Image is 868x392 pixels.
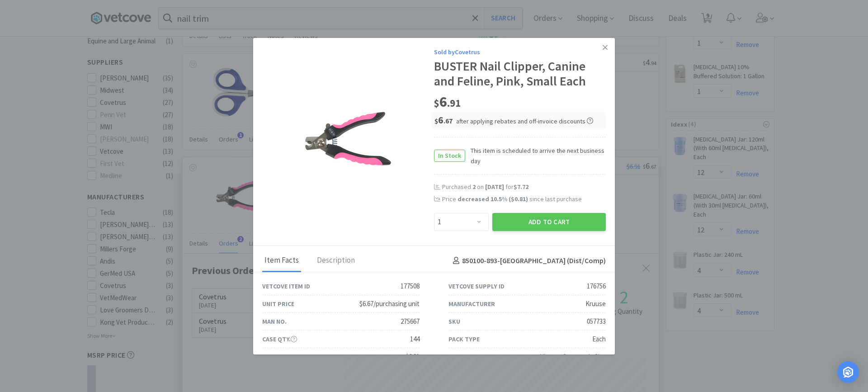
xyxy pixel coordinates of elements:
[592,334,606,345] div: Each
[434,97,439,109] span: $
[492,213,606,231] button: Add to Cart
[434,117,438,125] span: $
[448,334,480,344] div: Pack Type
[442,183,606,192] div: Purchased on for
[262,316,287,326] div: Man No.
[292,89,405,189] img: 8ee4cb5988284a7c8f61e7f9739e52ea_176756.png
[434,150,465,161] span: In Stock
[315,250,357,272] div: Description
[442,194,606,204] div: Price since last purchase
[434,59,606,89] div: BUSTER Nail Clipper, Canine and Feline, Pink, Small Each
[448,316,460,326] div: SKU
[458,195,528,203] span: decreased 10.5 % ( )
[456,117,593,125] span: after applying rebates and off-invoice discounts
[401,281,420,292] div: 177508
[359,298,420,309] div: $6.67/purchasing unit
[465,146,606,166] span: This item is scheduled to arrive the next business day
[448,281,505,291] div: Vetcove Supply ID
[262,299,294,309] div: Unit Price
[443,117,453,125] span: . 67
[511,195,526,203] span: $0.81
[434,93,461,111] span: 6
[587,316,606,327] div: 057733
[262,352,293,362] div: List Price
[401,316,420,327] div: 275667
[514,183,528,191] span: $7.72
[434,47,606,57] div: Sold by Covetrus
[410,334,420,345] div: 144
[434,113,453,126] span: 6
[262,281,310,291] div: Vetcove Item ID
[262,250,301,272] div: Item Facts
[587,281,606,292] div: 176756
[448,299,495,309] div: Manufacturer
[448,352,460,362] div: URL
[262,334,297,344] div: Case Qty.
[447,97,461,109] span: . 91
[406,351,420,362] div: $6.91
[472,183,476,191] span: 2
[837,361,859,383] div: Open Intercom Messenger
[485,183,504,191] span: [DATE]
[540,352,606,361] a: View onCovetrus's Site
[449,255,606,267] h4: 850100-893 - [GEOGRAPHIC_DATA] (Dist/Comp)
[585,298,606,309] div: Kruuse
